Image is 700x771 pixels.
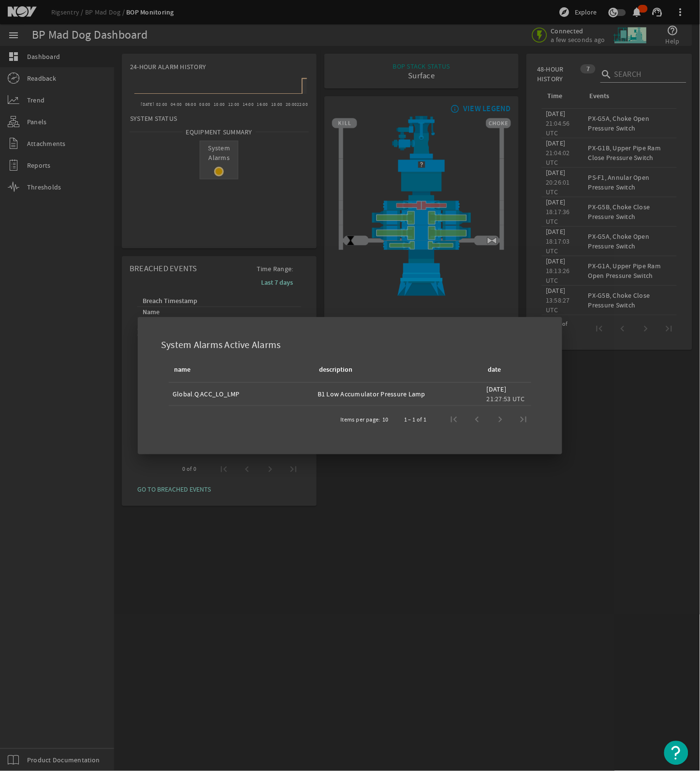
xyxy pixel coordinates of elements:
[340,415,380,424] div: Items per page:
[487,385,507,393] legacy-datetime-component: [DATE]
[318,389,479,399] div: B1 Low Accumulator Pressure Lamp
[174,364,190,375] div: name
[319,364,352,375] div: description
[173,389,310,399] div: Global.Q.ACC_LO_LMP
[404,415,427,424] div: 1 – 1 of 1
[488,364,501,375] div: date
[173,364,306,375] div: name
[487,364,524,375] div: date
[149,329,551,357] div: System Alarms Active Alarms
[318,364,475,375] div: description
[664,741,688,765] button: Open Resource Center
[487,394,525,403] legacy-datetime-component: 21:27:53 UTC
[382,415,389,424] div: 10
